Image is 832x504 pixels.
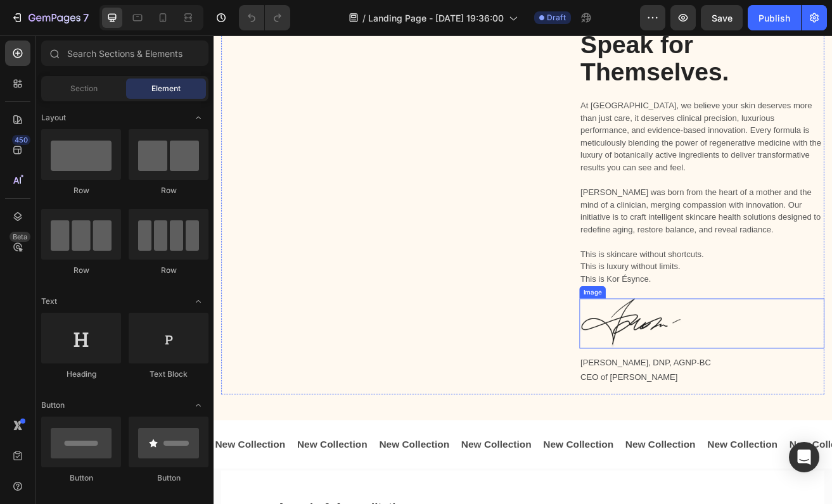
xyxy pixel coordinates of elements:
[129,472,208,484] div: Button
[239,5,290,30] div: Undo/Redo
[70,83,98,94] span: Section
[451,170,750,246] p: [PERSON_NAME] was born from the heart of a mother and the mind of a clinician, merging compassion...
[450,324,577,384] img: gempages_581701927704724212-a4c34631-573f-4c6c-ae7d-fa3532f799d3.png
[748,5,801,30] button: Publish
[129,369,208,380] div: Text Block
[214,35,832,504] iframe: Design area
[701,5,743,30] button: Save
[41,400,65,411] span: Button
[129,185,208,196] div: Row
[41,185,121,196] div: Row
[362,11,366,25] span: /
[451,79,750,170] p: At [GEOGRAPHIC_DATA], we believe your skin deserves more than just care, it deserves clinical pre...
[41,41,208,66] input: Search Sections & Elements
[452,310,480,322] div: Image
[41,369,121,380] div: Heading
[12,135,30,145] div: 450
[151,83,181,94] span: Element
[789,442,819,472] div: Open Intercom Messenger
[41,296,57,307] span: Text
[83,10,89,25] p: 7
[712,13,733,23] span: Save
[451,412,750,430] p: CEO of [PERSON_NAME]
[547,12,566,23] span: Draft
[451,261,750,307] p: This is skincare without shortcuts. This is luxury without limits. This is Kor Ésynce.
[5,5,94,30] button: 7
[188,395,208,415] span: Toggle open
[188,291,208,312] span: Toggle open
[188,108,208,128] span: Toggle open
[10,232,30,242] div: Beta
[41,112,66,123] span: Layout
[41,472,121,484] div: Button
[41,265,121,276] div: Row
[129,265,208,276] div: Row
[758,11,790,25] div: Publish
[451,394,750,412] p: [PERSON_NAME], DNP, AGNP-BC
[368,11,504,25] span: Landing Page - [DATE] 19:36:00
